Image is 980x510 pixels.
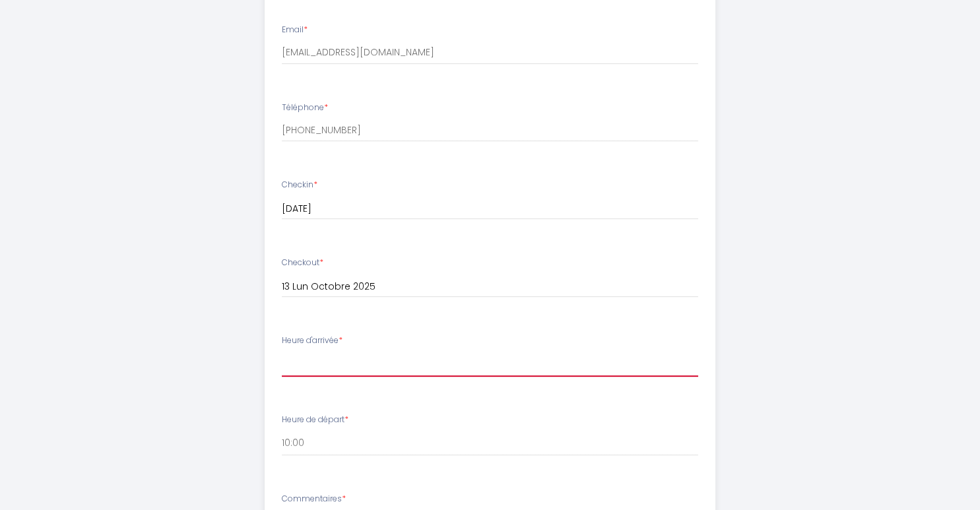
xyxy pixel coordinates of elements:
[282,335,343,347] label: Heure d'arrivée
[282,179,317,191] label: Checkin
[282,493,346,505] label: Commentaires
[282,102,328,114] label: Téléphone
[282,414,348,426] label: Heure de départ
[282,257,323,269] label: Checkout
[282,24,308,36] label: Email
